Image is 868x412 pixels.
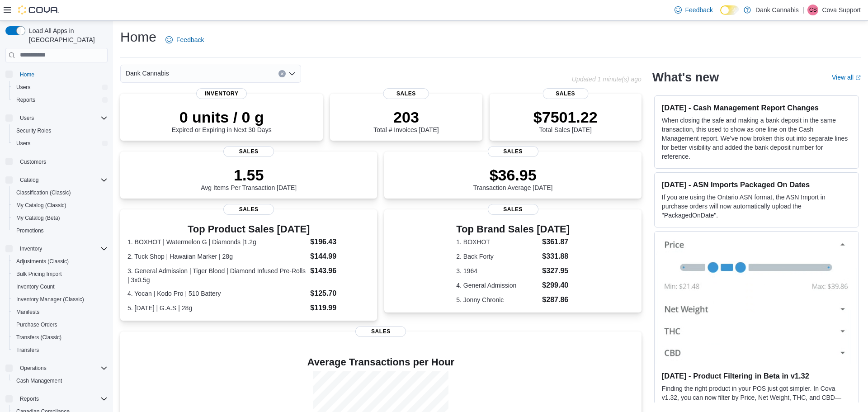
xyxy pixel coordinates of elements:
button: Classification (Classic) [9,186,111,199]
span: Cash Management [13,375,108,386]
span: Bulk Pricing Import [16,270,62,278]
a: Transfers (Classic) [13,332,65,343]
a: Security Roles [13,125,55,136]
a: Promotions [13,225,47,236]
button: Reports [16,393,42,404]
a: Purchase Orders [13,319,61,330]
p: $7501.22 [533,108,598,126]
dt: 4. Yocan | Kodo Pro | 510 Battery [127,289,307,298]
span: Transfers [13,345,108,355]
dt: 2. Tuck Shop | Hawaiian Marker | 28g [127,252,307,261]
input: Dark Mode [720,5,739,15]
a: Customers [16,156,50,167]
span: Inventory [20,245,42,252]
span: Feedback [685,5,713,14]
button: Open list of options [288,70,296,77]
button: Catalog [16,175,42,185]
dd: $144.99 [310,251,370,262]
div: Expired or Expiring in Next 30 Days [172,108,272,133]
p: Dank Cannabis [755,5,799,15]
span: Adjustments (Classic) [16,258,69,265]
dd: $125.70 [310,288,370,299]
a: My Catalog (Classic) [13,200,70,211]
span: Inventory Manager (Classic) [13,294,108,305]
p: 0 units / 0 g [172,108,272,126]
a: Feedback [671,1,717,19]
div: Transaction Average [DATE] [473,166,553,191]
h3: [DATE] - Cash Management Report Changes [662,103,851,112]
p: If you are using the Ontario ASN format, the ASN Import in purchase orders will now automatically... [662,193,851,220]
span: Reports [13,95,108,105]
a: Bulk Pricing Import [13,269,66,279]
button: Reports [9,94,111,106]
span: Adjustments (Classic) [13,256,108,267]
span: Dank Cannabis [126,68,169,79]
span: Promotions [16,227,44,234]
h3: Top Brand Sales [DATE] [456,224,570,235]
span: Bulk Pricing Import [13,269,108,279]
button: Promotions [9,224,111,237]
span: CS [809,5,817,15]
span: Sales [488,204,538,215]
h2: What's new [652,70,719,85]
span: Classification (Classic) [13,187,108,198]
dd: $331.88 [542,251,570,262]
span: Catalog [20,176,38,184]
a: Users [13,138,34,149]
span: Customers [20,158,46,166]
span: Sales [488,146,538,157]
h3: [DATE] - Product Filtering in Beta in v1.32 [662,371,851,380]
button: Users [2,112,111,124]
button: Adjustments (Classic) [9,255,111,268]
button: Bulk Pricing Import [9,268,111,280]
button: Inventory Manager (Classic) [9,293,111,306]
span: Reports [20,395,39,403]
dt: 4. General Admission [456,281,538,290]
span: Transfers (Classic) [16,334,61,341]
dd: $119.99 [310,303,370,313]
span: Reports [16,96,35,104]
span: Customers [16,156,108,167]
a: Classification (Classic) [13,187,75,198]
span: Catalog [16,175,108,185]
dt: 1. BOXHOT | Watermelon G | Diamonds |1.2g [127,237,307,246]
span: Transfers [16,346,39,354]
a: Inventory Manager (Classic) [13,294,88,305]
button: Inventory [16,243,46,254]
a: Reports [13,95,39,105]
span: Sales [383,88,429,99]
div: Cova Support [807,5,818,15]
dd: $287.86 [542,294,570,305]
dd: $361.87 [542,237,570,247]
span: My Catalog (Classic) [13,200,108,211]
button: Users [16,113,38,123]
button: Operations [16,363,50,374]
dt: 3. 1964 [456,266,538,275]
div: Total Sales [DATE] [533,108,598,133]
span: Operations [20,365,47,372]
button: Home [2,68,111,81]
dd: $299.40 [542,280,570,291]
svg: External link [855,75,861,81]
button: My Catalog (Classic) [9,199,111,212]
span: Sales [542,88,588,99]
button: Catalog [2,174,111,186]
span: Purchase Orders [16,321,57,328]
button: Security Roles [9,124,111,137]
span: Users [13,82,108,93]
h1: Home [120,28,156,46]
button: Transfers (Classic) [9,331,111,344]
button: Clear input [278,70,286,77]
p: 203 [373,108,439,126]
button: My Catalog (Beta) [9,212,111,224]
dt: 5. [DATE] | G.A.S | 28g [127,303,307,313]
a: Inventory Count [13,281,58,292]
p: 1.55 [201,166,297,184]
span: Security Roles [16,127,51,134]
span: Users [16,140,30,147]
h3: [DATE] - ASN Imports Packaged On Dates [662,180,851,189]
span: Users [16,113,108,123]
button: Manifests [9,306,111,318]
a: View allExternal link [832,74,861,81]
span: Sales [355,326,406,337]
